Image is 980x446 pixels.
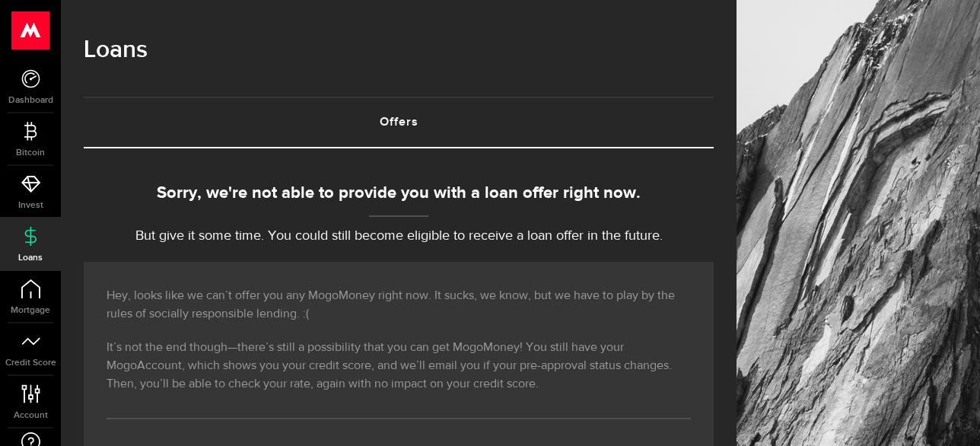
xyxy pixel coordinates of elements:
[84,98,714,147] a: Offers
[84,30,714,70] h1: Loans
[916,382,980,446] iframe: LiveChat chat widget
[84,226,714,247] p: But give it some time. You could still become eligible to receive a loan offer in the future.
[107,287,691,323] p: Hey, looks like we can’t offer you any MogoMoney right now. It sucks, we know, but we have to pla...
[84,97,714,148] ul: Tabs Navigation
[107,339,691,393] p: It’s not the end though—there’s still a possibility that you can get MogoMoney! You still have yo...
[84,181,714,206] div: Sorry, we're not able to provide you with a loan offer right now.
